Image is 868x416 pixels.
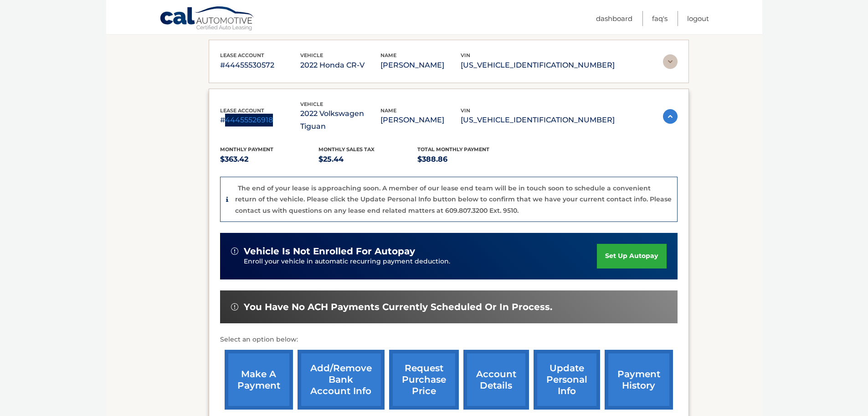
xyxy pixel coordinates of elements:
p: #44455530572 [220,59,300,72]
p: Enroll your vehicle in automatic recurring payment deduction. [244,257,597,267]
a: Dashboard [596,11,632,26]
span: vin [461,52,470,58]
a: update personal info [534,350,600,410]
span: vehicle is not enrolled for autopay [244,246,415,257]
span: Monthly sales Tax [318,146,375,153]
p: #44455526918 [220,114,300,126]
p: $388.86 [417,153,516,166]
p: [PERSON_NAME] [380,59,461,72]
p: 2022 Honda CR-V [300,59,380,72]
span: name [380,107,396,114]
p: [PERSON_NAME] [380,114,461,126]
span: lease account [220,107,264,114]
span: vehicle [300,101,323,107]
a: Logout [687,11,709,26]
p: [US_VEHICLE_IDENTIFICATION_NUMBER] [461,114,615,126]
span: vin [461,107,470,114]
p: The end of your lease is approaching soon. A member of our lease end team will be in touch soon t... [235,184,672,215]
img: alert-white.svg [231,247,238,255]
a: make a payment [225,350,293,410]
span: Total Monthly Payment [417,146,489,153]
a: Add/Remove bank account info [298,350,385,410]
span: Monthly Payment [220,146,273,153]
img: alert-white.svg [231,303,238,311]
a: account details [463,350,529,410]
p: 2022 Volkswagen Tiguan [300,107,380,133]
span: name [380,52,396,58]
p: Select an option below: [220,334,678,345]
img: accordion-active.svg [663,109,678,124]
a: payment history [605,350,673,410]
a: request purchase price [389,350,459,410]
span: vehicle [300,52,323,58]
img: accordion-rest.svg [663,54,678,69]
p: $363.42 [220,153,319,166]
span: lease account [220,52,264,58]
a: set up autopay [597,244,666,268]
a: Cal Automotive [159,6,255,32]
p: $25.44 [318,153,417,166]
p: [US_VEHICLE_IDENTIFICATION_NUMBER] [461,59,615,72]
span: You have no ACH payments currently scheduled or in process. [244,301,552,313]
a: FAQ's [652,11,668,26]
